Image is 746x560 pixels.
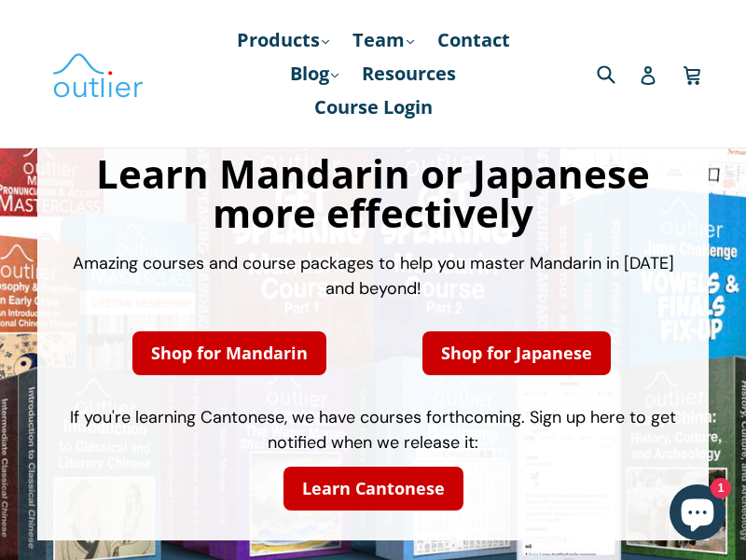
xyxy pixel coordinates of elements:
[352,57,465,91] a: Resources
[664,484,731,545] inbox-online-store-chat: Shopify online store chat
[305,91,442,124] a: Course Login
[70,406,676,454] span: If you're learning Cantonese, we have courses forthcoming. Sign up here to get notified when we r...
[132,331,326,375] a: Shop for Mandarin
[56,154,690,232] h1: Learn Mandarin or Japanese more effectively
[592,54,643,92] input: Search
[281,57,348,91] a: Blog
[428,23,519,57] a: Contact
[283,467,463,511] a: Learn Cantonese
[343,23,423,57] a: Team
[51,47,145,101] img: Outlier Linguistics
[422,331,611,375] a: Shop for Japanese
[228,23,338,57] a: Products
[73,252,674,300] span: Amazing courses and course packages to help you master Mandarin in [DATE] and beyond!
